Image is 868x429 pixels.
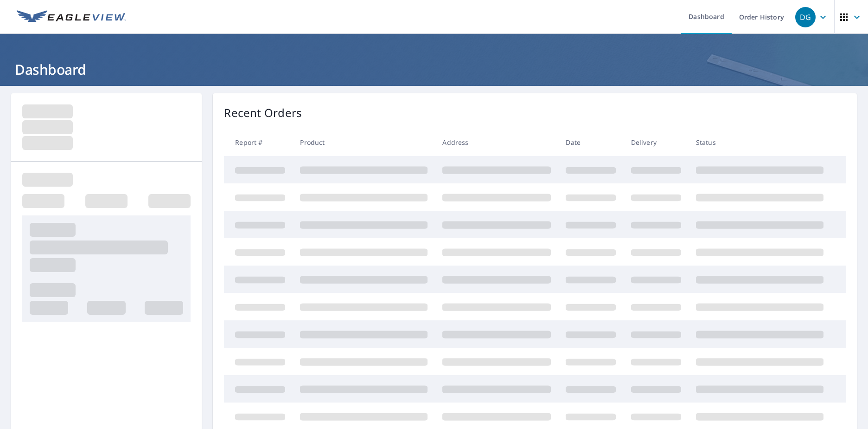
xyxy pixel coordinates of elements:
[795,7,816,27] div: DG
[224,104,302,121] p: Recent Orders
[435,129,558,156] th: Address
[689,129,831,156] th: Status
[293,129,435,156] th: Product
[11,60,857,79] h1: Dashboard
[17,10,126,24] img: EV Logo
[558,129,623,156] th: Date
[224,129,293,156] th: Report #
[624,129,689,156] th: Delivery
